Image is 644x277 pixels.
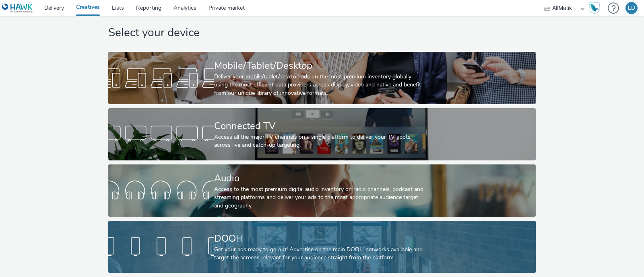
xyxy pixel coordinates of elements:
[214,246,426,262] div: Get your ads ready to go out! Advertise on the main DOOH networks available and target the screen...
[214,232,426,246] div: DOOH
[108,25,536,41] h1: Select your device
[214,59,426,73] div: Mobile/Tablet/Desktop
[214,119,426,133] div: Connected TV
[588,2,604,14] a: Hawk Academy
[2,3,33,13] img: undefined Logo
[214,73,426,97] div: Deliver your mobile/tablet/desktop ads on the most premium inventory globally using the most effi...
[588,2,601,14] img: Hawk Academy
[628,2,635,14] div: LD
[108,221,536,273] a: DOOHGet your ads ready to go out! Advertise on the main DOOH networks available and target the sc...
[214,185,426,210] div: Access to the most premium digital audio inventory on radio channels, podcast and streaming platf...
[108,52,536,104] a: Mobile/Tablet/DesktopDeliver your mobile/tablet/desktop ads on the most premium inventory globall...
[214,133,426,150] div: Access all the major TV channels on a single platform to deliver your TV spots across live and ca...
[214,171,426,185] div: Audio
[108,164,536,217] a: AudioAccess to the most premium digital audio inventory on radio channels, podcast and streaming ...
[108,108,536,160] a: Connected TVAccess all the major TV channels on a single platform to deliver your TV spots across...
